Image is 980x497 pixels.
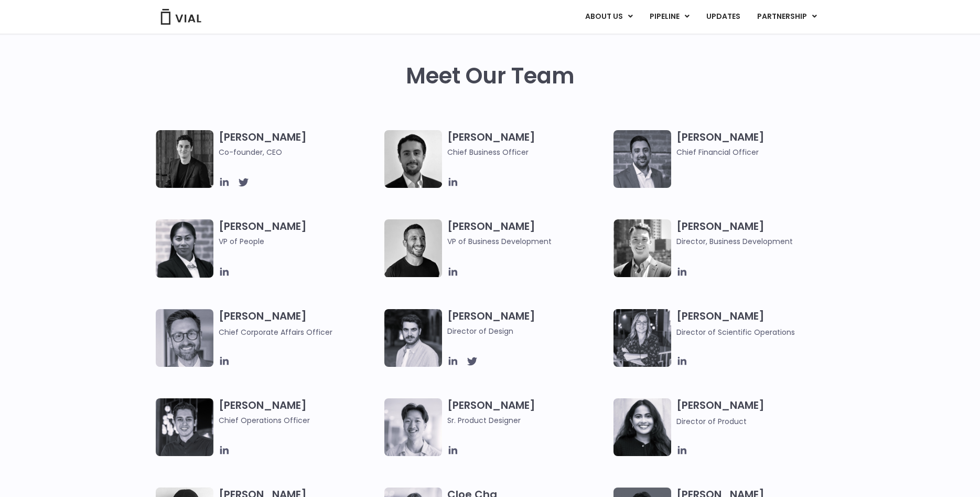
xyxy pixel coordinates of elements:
[698,8,748,26] a: UPDATES
[447,325,608,337] span: Director of Design
[160,9,202,25] img: Vial Logo
[676,219,837,247] h3: [PERSON_NAME]
[219,130,380,158] h3: [PERSON_NAME]
[676,327,795,337] span: Director of Scientific Operations
[447,236,608,247] span: VP of Business Development
[219,146,380,158] span: Co-founder, CEO
[676,146,837,158] span: Chief Financial Officer
[577,8,641,26] a: ABOUT USMenu Toggle
[447,130,608,158] h3: [PERSON_NAME]
[406,64,575,89] h2: Meet Our Team
[219,309,380,338] h3: [PERSON_NAME]
[641,8,697,26] a: PIPELINEMenu Toggle
[156,398,213,456] img: Headshot of smiling man named Josh
[156,309,213,367] img: Paolo-M
[613,309,671,367] img: Headshot of smiling woman named Sarah
[219,415,380,426] span: Chief Operations Officer
[384,130,442,188] img: A black and white photo of a man in a suit holding a vial.
[749,8,825,26] a: PARTNERSHIPMenu Toggle
[384,398,442,456] img: Brennan
[676,398,837,427] h3: [PERSON_NAME]
[219,327,332,337] span: Chief Corporate Affairs Officer
[156,130,213,188] img: A black and white photo of a man in a suit attending a Summit.
[219,219,380,262] h3: [PERSON_NAME]
[447,309,608,337] h3: [PERSON_NAME]
[676,236,837,247] span: Director, Business Development
[676,416,747,427] span: Director of Product
[156,219,213,278] img: Catie
[219,398,380,426] h3: [PERSON_NAME]
[613,130,671,188] img: Headshot of smiling man named Samir
[219,236,380,247] span: VP of People
[447,219,608,247] h3: [PERSON_NAME]
[613,219,671,277] img: A black and white photo of a smiling man in a suit at ARVO 2023.
[447,415,608,426] span: Sr. Product Designer
[447,146,608,158] span: Chief Business Officer
[384,309,442,367] img: Headshot of smiling man named Albert
[447,398,608,426] h3: [PERSON_NAME]
[676,130,837,158] h3: [PERSON_NAME]
[384,219,442,277] img: A black and white photo of a man smiling.
[613,398,671,456] img: Smiling woman named Dhruba
[676,309,837,338] h3: [PERSON_NAME]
